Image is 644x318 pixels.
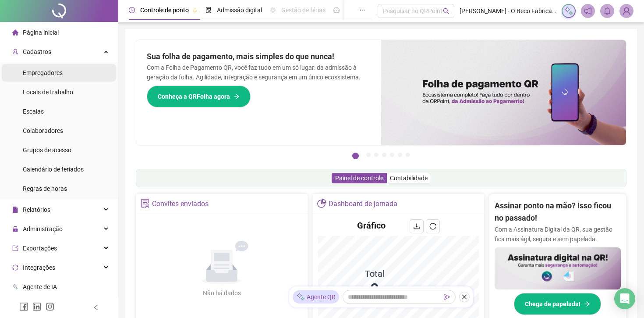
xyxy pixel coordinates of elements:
[23,127,63,134] span: Colaboradores
[32,302,41,311] span: linkedin
[129,7,135,13] span: clock-circle
[584,7,592,15] span: notification
[620,4,633,18] img: 95280
[12,264,18,271] span: sync
[514,293,601,315] button: Chega de papelada!
[359,7,365,13] span: ellipsis
[93,304,99,311] span: left
[12,49,18,55] span: user-add
[158,92,230,101] span: Conheça a QRFolha agora
[23,69,63,76] span: Empregadores
[23,29,59,36] span: Página inicial
[603,7,611,15] span: bell
[296,293,305,302] img: sparkle-icon.fc2bf0ac1784a2077858766a79e2daf3.svg
[23,283,57,290] span: Agente de IA
[614,288,635,309] div: Open Intercom Messenger
[12,226,18,232] span: lock
[281,7,326,14] span: Gestão de férias
[152,197,209,211] div: Convites enviados
[147,86,251,107] button: Conheça a QRFolha agora
[357,219,386,232] h4: Gráfico
[147,50,371,63] h2: Sua folha de pagamento, mais simples do que nunca!
[23,146,71,154] span: Grupos de acesso
[23,185,67,192] span: Regras de horas
[12,29,18,36] span: home
[23,225,63,232] span: Administração
[23,108,44,115] span: Escalas
[205,7,212,13] span: file-done
[444,294,450,300] span: send
[192,8,198,13] span: pushpin
[23,48,51,55] span: Cadastros
[46,302,54,311] span: instagram
[181,288,262,298] div: Não há dados
[270,7,276,13] span: sun
[317,199,326,208] span: pie-chart
[406,153,410,157] button: 7
[495,200,621,225] h2: Assinar ponto na mão? Isso ficou no passado!
[19,302,28,311] span: facebook
[429,223,436,230] span: reload
[525,299,580,309] span: Chega de papelada!
[398,153,402,157] button: 6
[234,93,240,100] span: arrow-right
[382,153,386,157] button: 4
[461,294,467,300] span: close
[23,245,57,252] span: Exportações
[584,301,590,307] span: arrow-right
[413,223,420,230] span: download
[217,7,262,14] span: Admissão digital
[352,153,359,159] button: 1
[335,175,383,182] span: Painel de controle
[443,8,449,14] span: search
[147,63,371,82] p: Com a Folha de Pagamento QR, você faz tudo em um só lugar: da admissão à geração da folha. Agilid...
[374,153,379,157] button: 3
[495,225,621,244] p: Com a Assinatura Digital da QR, sua gestão fica mais ágil, segura e sem papelada.
[329,197,397,211] div: Dashboard de jornada
[564,6,573,16] img: sparkle-icon.fc2bf0ac1784a2077858766a79e2daf3.svg
[293,290,339,304] div: Agente QR
[23,166,84,173] span: Calendário de feriados
[140,7,189,14] span: Controle de ponto
[366,153,371,157] button: 2
[381,40,626,145] img: banner%2F8d14a306-6205-4263-8e5b-06e9a85ad873.png
[141,199,150,208] span: solution
[23,206,50,213] span: Relatórios
[333,7,340,13] span: dashboard
[390,175,428,182] span: Contabilidade
[23,89,73,96] span: Locais de trabalho
[495,247,621,289] img: banner%2F02c71560-61a6-44d4-94b9-c8ab97240462.png
[12,207,18,213] span: file
[460,6,556,16] span: [PERSON_NAME] - O Beco Fabricacao de Massas e Com. Alim. E Beb. Ltda
[390,153,394,157] button: 5
[23,264,55,271] span: Integrações
[12,245,18,251] span: export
